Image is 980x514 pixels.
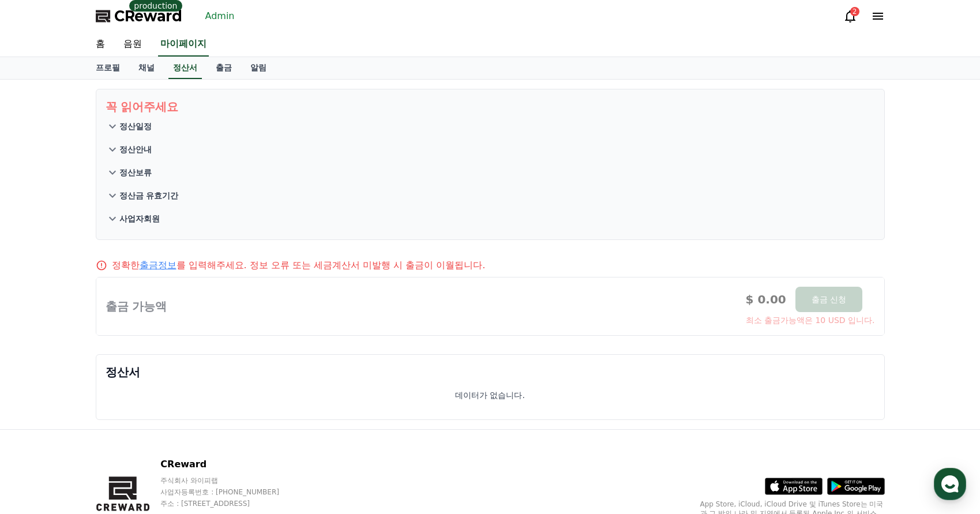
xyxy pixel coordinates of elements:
div: 2 [850,7,859,16]
p: 정확한 를 입력해주세요. 정보 오류 또는 세금계산서 미발행 시 출금이 이월됩니다. [112,258,486,272]
p: 정산보류 [119,167,152,178]
p: 사업자회원 [119,213,160,224]
p: 정산안내 [119,144,152,155]
a: 정산서 [168,57,202,79]
button: 사업자회원 [106,207,875,230]
p: 주식회사 와이피랩 [160,476,363,485]
button: 정산보류 [106,161,875,184]
p: 꼭 읽어주세요 [106,99,875,115]
p: 정산서 [106,364,875,380]
a: 마이페이지 [158,32,209,57]
a: 출금 [206,57,241,79]
p: 정산일정 [119,121,152,132]
button: 정산금 유효기간 [106,184,875,207]
a: CReward [96,7,182,25]
a: 2 [843,9,857,23]
span: CReward [114,7,182,25]
a: 프로필 [87,57,129,79]
a: 출금정보 [140,260,177,271]
a: 알림 [241,57,276,79]
a: 음원 [114,32,151,57]
p: 사업자등록번호 : [PHONE_NUMBER] [160,487,363,497]
p: CReward [160,457,363,471]
p: 주소 : [STREET_ADDRESS] [160,499,363,508]
a: Admin [201,7,239,25]
button: 정산안내 [106,138,875,161]
button: 정산일정 [106,115,875,138]
a: 채널 [129,57,164,79]
p: 데이터가 없습니다. [455,389,525,401]
a: 홈 [87,32,114,57]
p: 정산금 유효기간 [119,190,179,201]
